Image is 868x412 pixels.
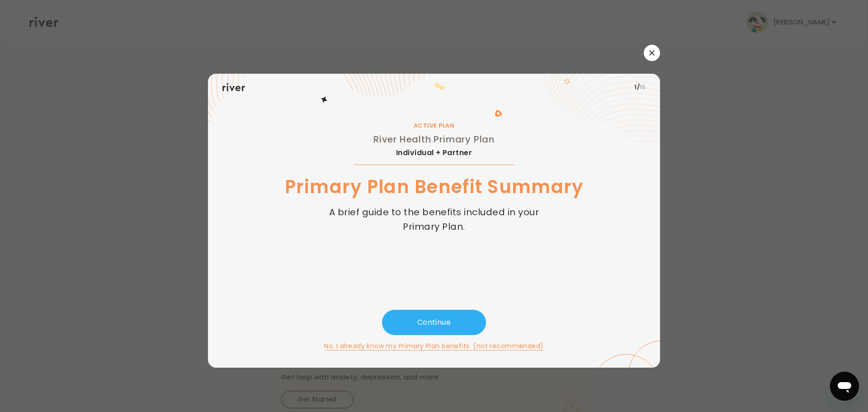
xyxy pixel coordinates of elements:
[328,205,540,234] p: A brief guide to the benefits included in your Primary Plan.
[285,174,584,199] h1: Primary Plan Benefit Summary
[373,132,495,147] h2: River Health Primary Plan
[382,310,486,335] button: Continue
[324,341,543,351] button: No, I already know my Primary Plan benefits. (not recommended)
[830,372,859,401] iframe: Button to launch messaging window
[373,147,495,159] p: Individual + Partner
